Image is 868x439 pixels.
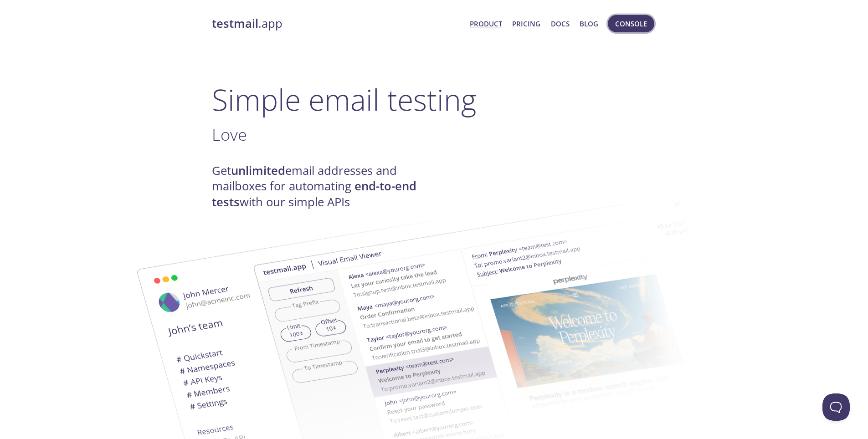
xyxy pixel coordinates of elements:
a: Pricing [512,18,540,30]
button: Console [608,15,654,32]
a: Docs [551,18,570,30]
strong: testmail [212,15,258,31]
a: Blog [580,18,598,30]
a: testmail.app [212,16,463,31]
span: Love [212,123,247,146]
span: Console [615,18,647,30]
h1: Simple email testing [212,82,657,117]
strong: end-to-end tests [212,178,416,209]
a: Product [470,18,502,30]
strong: unlimited [231,163,285,179]
iframe: Help Scout Beacon - Open [822,393,850,421]
h4: Get email addresses and mailboxes for automating with our simple APIs [212,163,434,210]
